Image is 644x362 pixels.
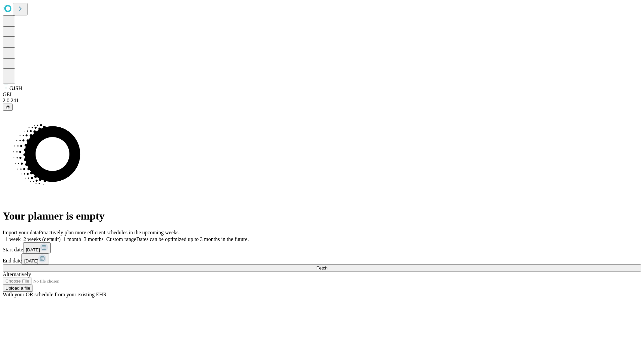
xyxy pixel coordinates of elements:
span: Import your data [3,230,39,235]
button: Upload a file [3,285,33,292]
span: Custom range [106,236,136,242]
span: 3 months [84,236,104,242]
div: GEI [3,92,641,98]
button: [DATE] [23,242,51,253]
span: @ [5,105,10,110]
span: 2 weeks (default) [23,236,61,242]
span: Fetch [316,265,327,270]
span: GJSH [9,85,22,91]
span: Dates can be optimized up to 3 months in the future. [136,236,249,242]
button: Fetch [3,264,641,271]
button: [DATE] [21,253,49,264]
span: 1 week [5,236,21,242]
span: [DATE] [26,247,40,252]
span: Alternatively [3,271,31,277]
div: End date [3,253,641,264]
button: @ [3,104,13,111]
span: [DATE] [24,258,38,263]
span: 1 month [63,236,81,242]
div: Start date [3,242,641,253]
h1: Your planner is empty [3,210,641,222]
span: Proactively plan more efficient schedules in the upcoming weeks. [39,230,180,235]
span: With your OR schedule from your existing EHR [3,292,107,297]
div: 2.0.241 [3,98,641,104]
